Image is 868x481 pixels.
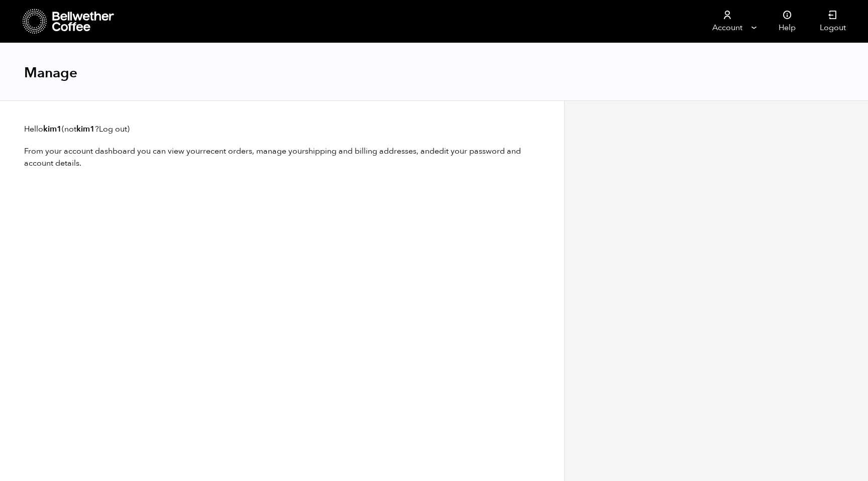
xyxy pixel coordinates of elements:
[99,124,127,135] a: Log out
[203,146,252,157] a: recent orders
[76,124,95,135] strong: kim1
[43,124,62,135] strong: kim1
[24,64,77,82] h1: Manage
[24,145,540,169] p: From your account dashboard you can view your , manage your , and .
[305,146,416,157] a: shipping and billing addresses
[24,123,540,135] p: Hello (not ? )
